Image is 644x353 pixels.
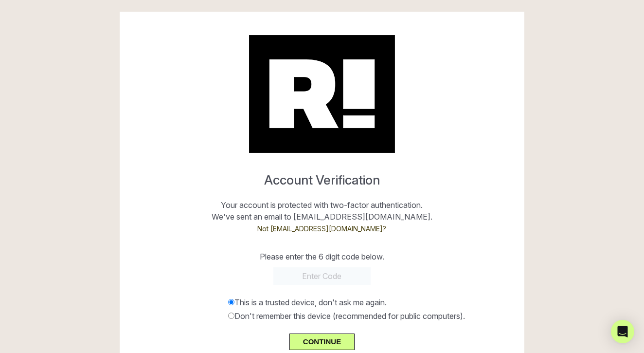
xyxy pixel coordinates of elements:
[289,334,355,350] button: CONTINUE
[127,165,518,187] h1: Account Verification
[127,187,518,234] p: Your account is protected with two-factor authentication. We've sent an email to [EMAIL_ADDRESS][...
[249,35,395,153] img: Retention.com
[257,224,386,233] a: Not [EMAIL_ADDRESS][DOMAIN_NAME]?
[127,251,518,262] p: Please enter the 6 digit code below.
[228,297,517,308] div: This is a trusted device, don't ask me again.
[273,267,371,285] input: Enter Code
[611,320,634,343] div: Open Intercom Messenger
[228,310,517,322] div: Don't remember this device (recommended for public computers).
